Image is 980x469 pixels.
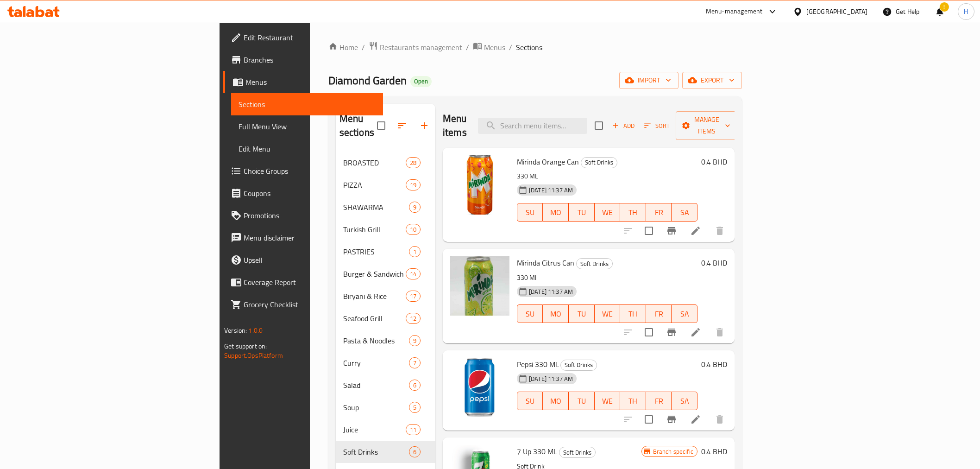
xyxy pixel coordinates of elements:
span: FR [650,394,668,408]
span: Soft Drinks [559,447,595,458]
span: Pepsi 330 Ml. [517,357,559,371]
a: Restaurants management [369,41,462,53]
button: TH [620,203,646,222]
button: SU [517,392,543,410]
span: 17 [406,292,420,301]
button: delete [709,220,731,242]
div: Menu-management [706,6,763,17]
span: TU [572,206,591,219]
div: BROASTED28 [336,152,435,174]
span: TH [624,307,642,321]
button: WE [595,304,621,323]
button: export [682,72,742,89]
span: FR [650,307,668,321]
span: Burger & Sandwich [343,268,406,279]
span: SU [521,394,539,408]
span: TH [624,206,642,219]
div: Juice11 [336,418,435,441]
span: Grocery Checklist [244,299,376,310]
div: Biryani & Rice17 [336,285,435,307]
div: Curry7 [336,352,435,374]
div: Open [410,76,432,87]
span: 28 [406,158,420,167]
div: items [409,202,421,213]
button: MO [543,304,569,323]
a: Edit Menu [231,138,383,160]
span: Mirinda Orange Can [517,155,579,169]
a: Choice Groups [223,160,383,182]
div: items [406,424,421,435]
a: Full Menu View [231,115,383,138]
span: Diamond Garden [328,70,407,91]
div: Seafood Grill12 [336,307,435,330]
h6: 0.4 BHD [701,155,727,168]
span: Restaurants management [380,42,462,53]
button: TU [569,203,595,222]
span: Select all sections [371,116,391,135]
span: export [690,75,735,86]
button: Branch-specific-item [660,408,683,431]
span: Select to update [639,323,659,342]
span: WE [598,394,617,408]
div: items [406,268,421,279]
button: TH [620,392,646,410]
span: Open [410,77,432,85]
span: Edit Restaurant [244,32,376,43]
div: Soft Drinks6 [336,441,435,463]
span: Soup [343,402,409,413]
div: PIZZA19 [336,174,435,196]
span: 6 [409,381,420,390]
span: Coupons [244,188,376,199]
span: PIZZA [343,179,406,190]
span: import [627,75,671,86]
span: 1 [409,247,420,256]
span: Sort [644,120,670,131]
span: Sections [516,42,542,53]
a: Coverage Report [223,271,383,293]
span: Select section [589,116,609,135]
span: Full Menu View [239,121,376,132]
span: Sections [239,99,376,110]
span: Soft Drinks [581,157,617,168]
p: 330 Ml [517,272,697,284]
a: Edit Restaurant [223,26,383,49]
span: TU [572,394,591,408]
h6: 0.4 BHD [701,256,727,269]
span: 19 [406,181,420,190]
span: Curry [343,357,409,368]
div: Turkish Grill10 [336,218,435,241]
div: Pasta & Noodles9 [336,330,435,352]
button: MO [543,203,569,222]
span: BROASTED [343,157,406,168]
span: 5 [409,403,420,412]
img: Pepsi 330 Ml. [450,358,509,417]
button: delete [709,321,731,343]
div: [GEOGRAPHIC_DATA] [806,6,867,17]
span: MO [547,206,565,219]
span: Menus [245,76,376,88]
a: Edit menu item [690,225,701,236]
span: SU [521,206,539,219]
span: MO [547,394,565,408]
span: PASTRIES [343,246,409,257]
span: Turkish Grill [343,224,406,235]
span: Seafood Grill [343,313,406,324]
button: FR [646,304,672,323]
span: 10 [406,225,420,234]
span: Promotions [244,210,376,221]
a: Coupons [223,182,383,204]
button: Sort [642,119,672,133]
span: SA [675,206,694,219]
button: Add section [413,114,435,137]
button: SA [672,392,697,410]
li: / [509,42,512,53]
span: Version: [224,324,247,336]
span: Biryani & Rice [343,291,406,302]
span: Salad [343,380,409,391]
h6: 0.4 BHD [701,358,727,371]
a: Sections [231,93,383,115]
button: import [619,72,678,89]
span: SU [521,307,539,321]
div: items [406,224,421,235]
h2: Menu items [443,112,467,139]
